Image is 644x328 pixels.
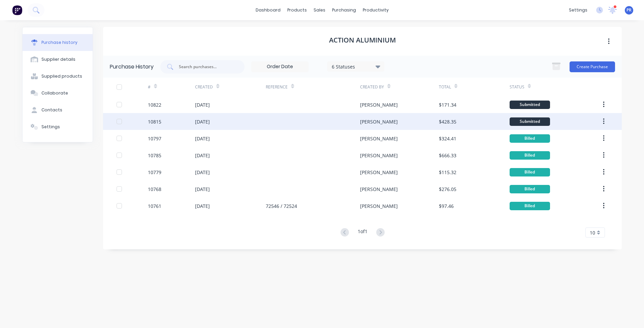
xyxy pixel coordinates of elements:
div: 10779 [148,169,161,176]
button: Settings [23,118,93,135]
div: [DATE] [195,169,210,176]
div: 6 Statuses [332,63,380,70]
div: Purchase history [41,39,77,46]
div: 1 of 1 [358,228,367,238]
div: $97.46 [439,202,454,210]
div: [DATE] [195,152,210,159]
div: $428.35 [439,118,456,125]
div: Settings [41,124,60,130]
div: 10761 [148,202,161,210]
div: Collaborate [41,90,68,96]
div: Supplier details [41,56,75,62]
div: [DATE] [195,101,210,108]
button: Supplier details [23,51,93,68]
div: $666.33 [439,152,456,159]
div: 10785 [148,152,161,159]
img: Factory [12,5,22,15]
div: [PERSON_NAME] [360,101,398,108]
div: # [148,84,151,90]
div: Billed [510,134,550,143]
button: Purchase history [23,34,93,51]
input: Search purchases... [178,63,234,70]
div: $115.32 [439,169,456,176]
div: [DATE] [195,135,210,142]
div: products [284,5,310,15]
h1: Action Aluminium [329,36,396,44]
div: Contacts [41,107,62,113]
div: $171.34 [439,101,456,108]
div: [PERSON_NAME] [360,152,398,159]
span: 10 [590,229,595,236]
div: [PERSON_NAME] [360,202,398,210]
button: Create Purchase [570,61,615,72]
button: Collaborate [23,85,93,102]
div: Supplied products [41,73,82,79]
div: 10815 [148,118,161,125]
div: 10768 [148,186,161,193]
button: Contacts [23,102,93,118]
div: settings [566,5,591,15]
div: [DATE] [195,118,210,125]
input: Order Date [252,62,308,72]
div: productivity [359,5,392,15]
button: Supplied products [23,68,93,85]
div: Purchase History [110,63,154,71]
div: 72546 / 72524 [266,202,297,210]
div: purchasing [329,5,359,15]
div: Created By [360,84,384,90]
a: dashboard [252,5,284,15]
div: [DATE] [195,186,210,193]
div: Reference [266,84,288,90]
div: $324.41 [439,135,456,142]
div: [PERSON_NAME] [360,118,398,125]
div: Created [195,84,213,90]
div: [PERSON_NAME] [360,186,398,193]
div: Total [439,84,451,90]
div: Submitted [510,117,550,126]
div: 10797 [148,135,161,142]
div: Billed [510,185,550,193]
span: PR [626,7,632,13]
div: Submitted [510,101,550,109]
div: Status [510,84,524,90]
div: sales [310,5,329,15]
div: $276.05 [439,186,456,193]
div: Billed [510,151,550,160]
div: [PERSON_NAME] [360,169,398,176]
div: Billed [510,168,550,176]
div: [PERSON_NAME] [360,135,398,142]
div: Billed [510,202,550,210]
div: 10822 [148,101,161,108]
div: [DATE] [195,202,210,210]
